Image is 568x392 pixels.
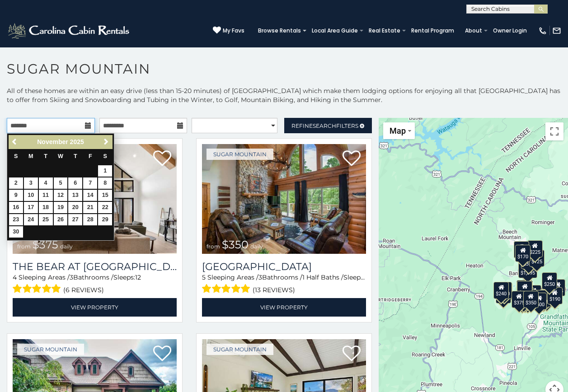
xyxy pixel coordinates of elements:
a: Owner Login [488,24,531,37]
a: 8 [98,177,112,189]
span: 1 Half Baths / [302,273,343,281]
div: $265 [517,280,533,297]
span: Map [390,126,406,135]
a: Sugar Mountain [207,344,273,355]
a: 28 [83,214,97,225]
div: $200 [526,285,541,302]
span: 5 [202,273,206,281]
a: 23 [9,214,23,225]
span: Refine Filters [291,122,358,129]
a: 27 [68,214,82,225]
div: $375 [511,291,526,308]
a: Grouse Moor Lodge from $350 daily [202,144,366,254]
span: Search [313,122,336,129]
a: Local Area Guide [307,24,362,37]
a: 22 [98,202,112,213]
a: 15 [98,190,112,201]
a: 6 [68,177,82,189]
span: 3 [70,273,73,281]
a: 17 [24,202,38,213]
img: White-1-2.png [7,22,132,40]
span: (6 reviews) [63,284,104,296]
div: $1,095 [518,261,537,278]
a: 11 [39,190,53,201]
a: View Property [202,298,366,317]
a: Add to favorites [343,149,361,168]
div: $240 [513,241,529,258]
a: 13 [68,190,82,201]
a: 5 [54,177,68,189]
a: 26 [54,214,68,225]
span: (13 reviews) [253,284,295,296]
span: Wednesday [58,153,63,159]
h3: The Bear At Sugar Mountain [13,261,177,273]
span: My Favs [223,27,244,35]
a: Real Estate [364,24,405,37]
a: 4 [39,177,53,189]
a: View Property [13,298,177,317]
div: $190 [516,280,532,297]
a: 30 [9,226,23,238]
a: 16 [9,202,23,213]
a: 18 [39,202,53,213]
a: 21 [83,202,97,213]
img: Grouse Moor Lodge [202,144,366,254]
span: Monday [28,153,33,159]
a: Add to favorites [343,345,361,364]
a: Add to favorites [153,345,171,364]
span: 4 [13,273,17,281]
div: Sleeping Areas / Bathrooms / Sleeps: [202,273,366,296]
div: $195 [536,290,551,307]
a: RefineSearchFilters [284,118,372,133]
span: November [37,138,68,145]
div: $170 [515,245,530,262]
a: Sugar Mountain [207,149,273,160]
a: The Bear At [GEOGRAPHIC_DATA] [13,261,177,273]
div: $225 [527,240,542,257]
div: $240 [493,282,509,299]
span: 2025 [70,138,84,145]
a: Rental Program [407,24,459,37]
span: 12 [365,273,371,281]
img: mail-regular-white.png [552,26,561,35]
h3: Grouse Moor Lodge [202,261,366,273]
span: Previous [11,138,19,145]
button: Change map style [383,122,415,139]
a: 14 [83,190,97,201]
a: 20 [68,202,82,213]
a: 3 [24,177,38,189]
span: 12 [135,273,141,281]
span: daily [60,243,73,250]
span: Sunday [14,153,18,159]
span: Next [103,138,110,145]
span: Saturday [103,153,107,159]
button: Toggle fullscreen view [545,122,563,140]
div: $250 [542,272,557,289]
span: $375 [33,238,58,251]
a: Sugar Mountain [17,344,84,355]
span: daily [250,243,263,250]
span: $350 [222,238,249,251]
span: Tuesday [44,153,47,159]
div: $125 [529,250,545,267]
a: 12 [54,190,68,201]
div: Sleeping Areas / Bathrooms / Sleeps: [13,273,177,296]
a: About [460,24,487,37]
span: 3 [258,273,262,281]
a: Browse Rentals [253,24,305,37]
a: 10 [24,190,38,201]
div: $300 [517,281,532,298]
div: $350 [523,291,538,308]
span: from [17,243,31,250]
span: Thursday [74,153,77,159]
a: [GEOGRAPHIC_DATA] [202,261,366,273]
a: My Favs [213,26,244,35]
a: 7 [83,177,97,189]
a: 29 [98,214,112,225]
span: Friday [89,153,92,159]
span: from [207,243,220,250]
a: 19 [54,202,68,213]
a: 9 [9,190,23,201]
a: 1 [98,165,112,177]
div: $500 [531,293,547,310]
